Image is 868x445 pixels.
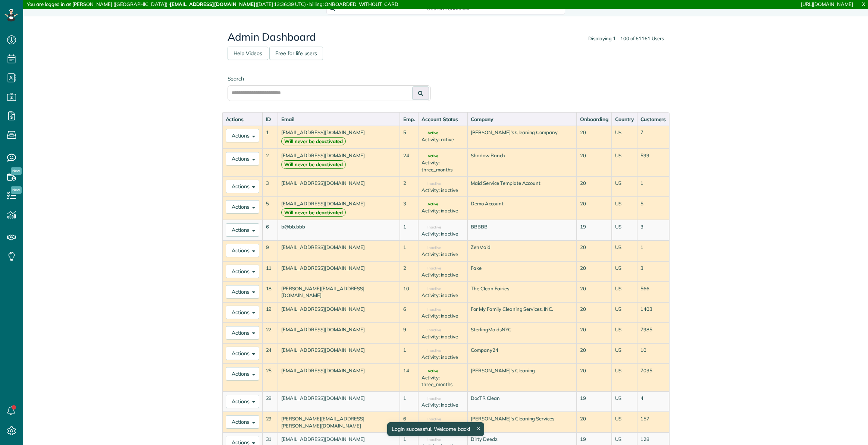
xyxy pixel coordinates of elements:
span: Inactive [422,397,441,401]
div: Activity: inactive [422,354,464,361]
div: Email [281,116,397,123]
td: 5 [637,197,669,220]
div: Activity: inactive [422,401,464,408]
button: Actions [226,415,259,429]
td: 599 [637,149,669,176]
td: DocTR Clean [467,391,577,412]
div: Activity: inactive [422,271,464,278]
div: Login successful. Welcome back! [387,422,484,436]
td: 20 [577,197,612,220]
a: Free for life users [269,47,323,60]
div: Account Status [422,116,464,123]
div: Activity: inactive [422,187,464,194]
td: 20 [577,364,612,391]
td: BBBBB [467,220,577,240]
td: 14 [400,364,418,391]
td: 9 [400,323,418,343]
td: [EMAIL_ADDRESS][DOMAIN_NAME] [278,197,400,220]
div: Activity: inactive [422,292,464,299]
td: Maid Service Template Account [467,176,577,197]
td: [PERSON_NAME][EMAIL_ADDRESS][DOMAIN_NAME] [278,282,400,302]
td: 1 [400,343,418,364]
div: Emp. [403,116,415,123]
button: Actions [226,326,259,340]
td: US [612,126,637,149]
td: 20 [577,240,612,261]
td: 7985 [637,323,669,343]
h2: Admin Dashboard [228,31,664,43]
td: 10 [400,282,418,302]
span: Active [422,154,438,158]
td: 19 [577,391,612,412]
td: US [612,302,637,323]
td: 29 [263,412,278,432]
span: Inactive [422,349,441,353]
td: 157 [637,412,669,432]
td: [EMAIL_ADDRESS][DOMAIN_NAME] [278,391,400,412]
div: Activity: active [422,136,464,143]
td: The Clean Fairies [467,282,577,302]
td: 20 [577,323,612,343]
strong: Will never be deactivated [281,137,346,146]
td: 24 [400,149,418,176]
td: 22 [263,323,278,343]
td: [EMAIL_ADDRESS][DOMAIN_NAME] [278,343,400,364]
td: US [612,323,637,343]
td: 6 [400,412,418,432]
td: 25 [263,364,278,391]
td: Fake [467,261,577,282]
span: Inactive [422,266,441,270]
td: 19 [577,220,612,240]
td: 2 [400,176,418,197]
td: US [612,364,637,391]
span: Active [422,369,438,373]
span: Inactive [422,182,441,186]
td: US [612,149,637,176]
button: Actions [226,395,259,408]
td: SterlingMaidsNYC [467,323,577,343]
td: 20 [577,176,612,197]
div: Activity: inactive [422,333,464,340]
div: Activity: inactive [422,312,464,319]
span: Inactive [422,225,441,229]
td: US [612,282,637,302]
td: 1403 [637,302,669,323]
td: 1 [637,240,669,261]
td: 1 [400,391,418,412]
button: Actions [226,265,259,278]
span: Inactive [422,438,441,442]
td: 7035 [637,364,669,391]
td: 5 [400,126,418,149]
button: Actions [226,244,259,257]
td: 6 [263,220,278,240]
div: Company [471,116,573,123]
button: Actions [226,306,259,319]
strong: Will never be deactivated [281,208,346,217]
td: US [612,240,637,261]
td: [EMAIL_ADDRESS][DOMAIN_NAME] [278,364,400,391]
td: [PERSON_NAME][EMAIL_ADDRESS][PERSON_NAME][DOMAIN_NAME] [278,412,400,432]
td: 20 [577,412,612,432]
span: Inactive [422,308,441,312]
button: Actions [226,223,259,237]
td: 5 [263,197,278,220]
td: 1 [637,176,669,197]
td: [EMAIL_ADDRESS][DOMAIN_NAME] [278,149,400,176]
td: 566 [637,282,669,302]
td: 3 [263,176,278,197]
td: Shadow Ranch [467,149,577,176]
div: Onboarding [580,116,608,123]
td: 1 [263,126,278,149]
td: [EMAIL_ADDRESS][DOMAIN_NAME] [278,261,400,282]
span: New [11,186,22,194]
td: [EMAIL_ADDRESS][DOMAIN_NAME] [278,240,400,261]
td: 3 [637,220,669,240]
td: 20 [577,302,612,323]
button: Actions [226,200,259,214]
td: 11 [263,261,278,282]
td: [PERSON_NAME]'s Cleaning [467,364,577,391]
span: Inactive [422,417,441,421]
td: 3 [400,197,418,220]
div: ID [266,116,275,123]
td: Company24 [467,343,577,364]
